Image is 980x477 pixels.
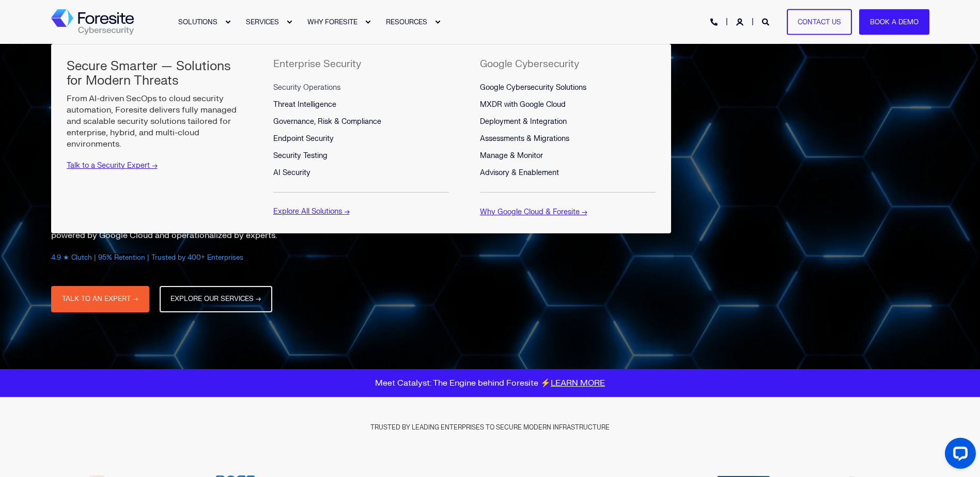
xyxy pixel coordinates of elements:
[480,151,543,160] span: Manage & Monitor
[225,19,231,25] div: Expand SOLUTIONS
[480,134,569,143] span: Assessments & Migrations
[370,423,610,432] span: TRUSTED BY LEADING ENTERPRISES TO SECURE MODERN INFRASTRUCTURE
[480,59,579,69] h5: Google Cybersecurity
[273,207,350,216] a: Explore All Solutions →
[480,117,567,126] span: Deployment & Integration
[286,19,292,25] div: Expand SERVICES
[51,286,149,312] a: TALK TO AN EXPERT →
[273,168,310,177] span: AI Security
[434,19,441,25] div: Expand RESOURCES
[273,134,334,143] span: Endpoint Security
[480,208,587,216] a: Why Google Cloud & Foresite →
[762,17,771,26] a: Open Search
[273,59,361,69] h5: Enterprise Security
[787,9,852,35] a: Contact Us
[273,151,328,160] span: Security Testing
[551,378,605,388] a: LEARN MORE
[365,19,371,25] div: Expand WHY FORESITE
[375,378,605,388] span: Meet Catalyst: The Engine behind Foresite ⚡️
[51,253,243,262] span: 4.9 ★ Clutch | 95% Retention | Trusted by 400+ Enterprises
[178,18,217,26] span: SOLUTIONS
[273,100,336,109] span: Threat Intelligence
[480,168,559,177] span: Advisory & Enablement
[386,18,427,26] span: RESOURCES
[307,18,357,26] span: WHY FORESITE
[160,286,272,312] a: EXPLORE OUR SERVICES →
[51,9,134,35] a: Back to Home
[937,434,980,477] iframe: LiveChat chat widget
[67,93,242,150] p: From AI-driven SecOps to cloud security automation, Foresite delivers fully managed and scalable ...
[51,9,134,35] img: Foresite logo, a hexagon shape of blues with a directional arrow to the right hand side, and the ...
[273,83,340,92] span: Security Operations
[859,9,929,35] a: Book a Demo
[736,17,745,26] a: Login
[273,117,381,126] span: Governance, Risk & Compliance
[480,83,586,92] span: Google Cybersecurity Solutions
[67,161,158,170] a: Talk to a Security Expert →
[67,59,242,88] h5: Secure Smarter — Solutions for Modern Threats
[480,100,566,109] span: MXDR with Google Cloud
